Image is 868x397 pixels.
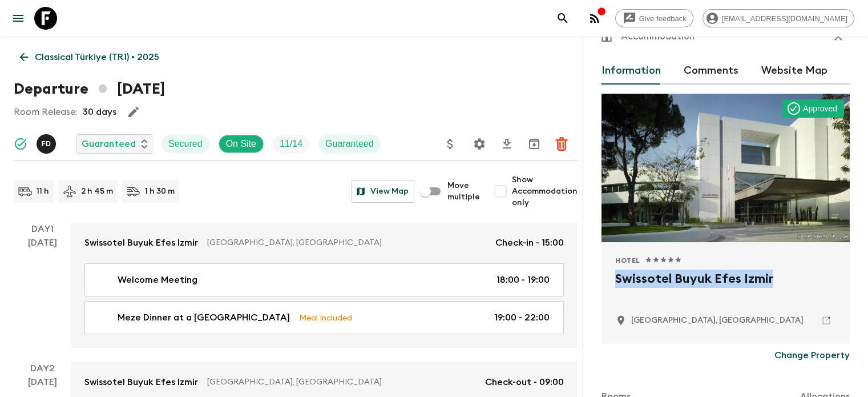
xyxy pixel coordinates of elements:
button: FD [37,134,58,154]
p: On Site [226,137,256,151]
div: [DATE] [28,236,57,348]
p: Izmir, Turkey [631,315,804,326]
button: Comments [684,57,738,85]
p: Change Property [774,348,850,362]
h2: Swissotel Buyuk Efes Izmir [615,270,836,306]
p: Swissotel Buyuk Efes Izmir [84,375,198,389]
span: Show Accommodation only [512,174,578,208]
p: Guaranteed [82,137,136,151]
span: Fatih Develi [37,138,58,147]
p: Meal Included [299,311,352,324]
button: Archive (Completed, Cancelled or Unsynced Departures only) [523,133,546,155]
span: Hotel [615,256,640,265]
a: Give feedback [615,9,693,27]
h1: Departure [DATE] [14,78,165,101]
p: Day 2 [14,362,71,375]
button: Information [601,57,661,85]
p: Accommodation [621,30,695,43]
p: 11 h [37,186,49,197]
p: Check-in - 15:00 [495,236,564,250]
p: 2 h 45 m [81,186,113,197]
p: Welcome Meeting [118,273,197,287]
p: Swissotel Buyuk Efes Izmir [84,236,198,250]
button: search adventures [551,7,574,30]
div: Photo of Swissotel Buyuk Efes Izmir [601,94,850,242]
p: 30 days [83,105,116,119]
button: Download CSV [495,133,518,155]
a: Classical Türkiye (TR1) • 2025 [14,46,165,69]
button: View Map [351,180,414,203]
div: [EMAIL_ADDRESS][DOMAIN_NAME] [703,9,854,27]
a: Meze Dinner at a [GEOGRAPHIC_DATA]Meal Included19:00 - 22:00 [84,301,564,334]
button: Update Price, Early Bird Discount and Costs [439,133,462,155]
span: [EMAIL_ADDRESS][DOMAIN_NAME] [716,14,854,23]
button: Delete [550,133,573,155]
button: Settings [468,133,491,155]
p: [GEOGRAPHIC_DATA], [GEOGRAPHIC_DATA] [207,237,486,248]
p: Day 1 [14,222,71,236]
span: Give feedback [633,14,693,23]
p: 19:00 - 22:00 [494,311,550,324]
a: Swissotel Buyuk Efes Izmir[GEOGRAPHIC_DATA], [GEOGRAPHIC_DATA]Check-in - 15:00 [71,222,578,263]
div: Trip Fill [273,135,309,153]
p: Guaranteed [325,137,374,151]
a: Welcome Meeting18:00 - 19:00 [84,263,564,296]
p: 11 / 14 [280,137,302,151]
button: Change Property [774,344,850,367]
div: On Site [219,135,264,153]
button: Website Map [761,57,827,85]
button: menu [7,7,30,30]
svg: Synced Successfully [14,137,27,151]
p: Meze Dinner at a [GEOGRAPHIC_DATA] [118,311,290,324]
p: Room Release: [14,105,77,119]
p: Secured [168,137,203,151]
p: [GEOGRAPHIC_DATA], [GEOGRAPHIC_DATA] [207,376,476,388]
p: Approved [803,103,837,114]
span: Move multiple [447,180,480,203]
p: Check-out - 09:00 [485,375,564,389]
p: Classical Türkiye (TR1) • 2025 [35,50,159,64]
p: 1 h 30 m [145,186,175,197]
div: Secured [162,135,209,153]
p: 18:00 - 19:00 [496,273,550,287]
p: F D [41,139,51,149]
